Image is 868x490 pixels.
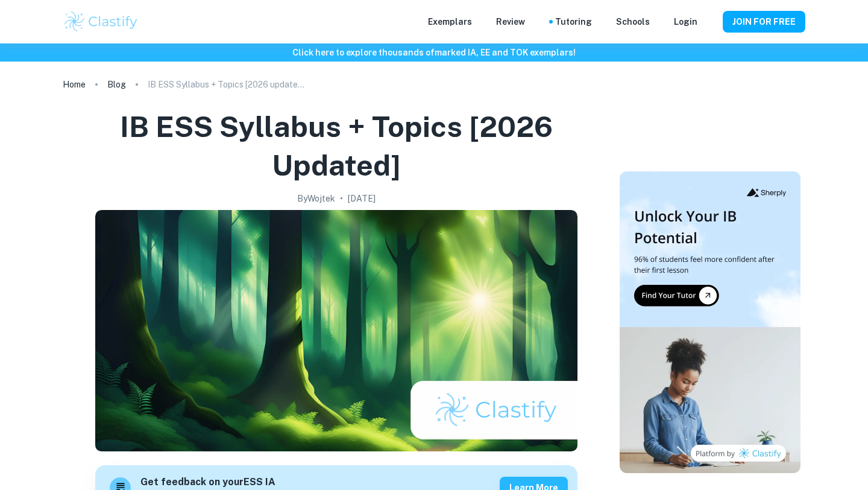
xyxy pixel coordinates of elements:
[63,76,86,93] a: Home
[674,15,697,28] a: Login
[297,192,335,205] h2: By Wojtek
[148,78,304,91] p: IB ESS Syllabus + Topics [2026 updated]
[723,11,805,33] button: JOIN FOR FREE
[340,192,343,205] p: •
[63,10,139,34] img: Clastify logo
[428,15,472,28] p: Exemplars
[496,15,525,28] p: Review
[348,192,376,205] h2: [DATE]
[107,76,126,93] a: Blog
[2,46,866,59] h6: Click here to explore thousands of marked IA, EE and TOK exemplars !
[95,210,577,451] img: IB ESS Syllabus + Topics [2026 updated] cover image
[620,171,800,473] img: Thumbnail
[555,15,592,28] a: Tutoring
[140,475,284,490] h6: Get feedback on your ESS IA
[616,15,650,28] a: Schools
[707,19,713,25] button: Help and Feedback
[68,107,605,185] h1: IB ESS Syllabus + Topics [2026 updated]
